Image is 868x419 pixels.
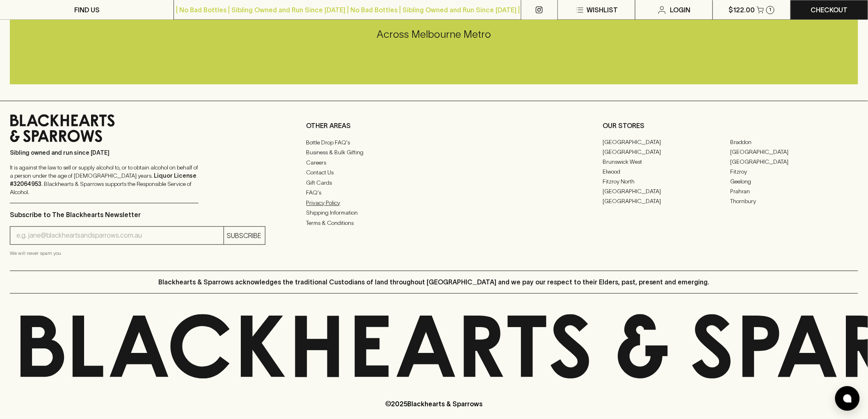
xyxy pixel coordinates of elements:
p: Checkout [811,5,848,15]
p: Sibling owned and run since [DATE] [10,149,199,157]
p: OTHER AREAS [306,121,562,131]
p: Wishlist [587,5,618,15]
a: Fitzroy [731,167,858,176]
a: [GEOGRAPHIC_DATA] [731,147,858,157]
a: [GEOGRAPHIC_DATA] [603,147,730,157]
a: Fitzroy North [603,176,730,186]
a: Prahran [731,186,858,196]
a: [GEOGRAPHIC_DATA] [603,196,730,206]
a: [GEOGRAPHIC_DATA] [731,157,858,167]
a: Contact Us [306,167,562,177]
p: SUBSCRIBE [227,231,262,240]
p: FIND US [74,5,100,15]
button: SUBSCRIBE [224,227,265,244]
a: FAQ's [306,188,562,197]
a: Geelong [731,176,858,186]
a: Elwood [603,167,730,176]
a: [GEOGRAPHIC_DATA] [603,186,730,196]
p: Login [670,5,691,15]
a: [GEOGRAPHIC_DATA] [603,137,730,147]
a: Careers [306,158,562,167]
p: Blackhearts & Sparrows acknowledges the traditional Custodians of land throughout [GEOGRAPHIC_DAT... [158,277,710,287]
a: Braddon [731,137,858,147]
a: Bottle Drop FAQ's [306,137,562,147]
input: e.g. jane@blackheartsandsparrows.com.au [16,229,224,242]
a: Terms & Conditions [306,218,562,228]
p: $122.00 [729,5,755,15]
p: It is against the law to sell or supply alcohol to, or to obtain alcohol on behalf of a person un... [10,163,199,196]
p: Subscribe to The Blackhearts Newsletter [10,210,265,220]
a: Shipping Information [306,208,562,218]
p: OUR STORES [603,121,858,131]
h5: Across Melbourne Metro [10,27,858,41]
a: Thornbury [731,196,858,206]
a: Privacy Policy [306,198,562,208]
p: We will never spam you [10,249,265,257]
img: bubble-icon [843,394,852,403]
a: Brunswick West [603,157,730,167]
a: Business & Bulk Gifting [306,147,562,157]
a: Gift Cards [306,178,562,188]
p: 1 [769,7,771,12]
